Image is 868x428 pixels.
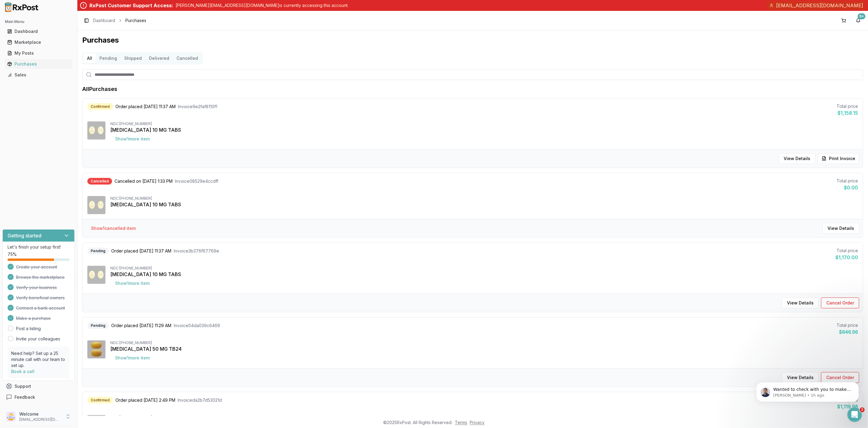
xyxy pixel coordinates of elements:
span: Invoice 9e2faf8110f1 [178,104,217,110]
button: Shipped [121,53,145,63]
span: Order placed [DATE] 11:37 AM [115,104,176,110]
p: [EMAIL_ADDRESS][DOMAIN_NAME] [19,417,61,422]
p: [PERSON_NAME][EMAIL_ADDRESS][DOMAIN_NAME] is currently accessing this account. [176,2,348,8]
h1: All Purchases [82,85,117,93]
button: Delivered [145,53,173,63]
div: Confirmed [87,397,113,404]
span: Invoice da2b7d53021d [178,397,222,403]
div: Total price [837,103,858,109]
a: Marketplace [5,37,72,48]
h1: Purchases [82,35,863,45]
button: Show1more item [110,278,154,289]
button: Show1more item [110,352,154,363]
a: Sales [5,69,72,80]
button: Marketplace [2,37,75,47]
div: Dashboard [7,28,70,34]
div: NDC: [PHONE_NUMBER] [110,415,858,420]
div: NDC: [PHONE_NUMBER] [110,340,858,345]
span: [EMAIL_ADDRESS][DOMAIN_NAME] [776,2,863,9]
iframe: Intercom notifications message [747,369,868,412]
button: All [83,53,96,63]
div: Sales [7,72,70,78]
img: Jardiance 10 MG TABS [87,266,105,284]
img: User avatar [6,412,16,421]
button: Show1cancelled item [86,223,141,234]
span: Verify beneficial owners [16,295,65,301]
span: Order placed [DATE] 11:29 AM [111,323,171,329]
button: Dashboard [2,27,75,36]
button: Cancelled [173,53,202,63]
button: Show1more item [110,134,154,144]
span: Create your account [16,264,57,270]
span: Make a purchase [16,315,51,321]
span: Invoice 04da039c6469 [174,323,220,329]
span: Order placed [DATE] 2:49 PM [115,397,175,403]
span: Browse the marketplace [16,274,65,280]
a: Book a call [11,369,34,374]
a: Dashboard [5,26,72,37]
div: Pending [87,322,109,329]
div: RxPost Customer Support Access: [89,2,173,9]
div: NDC: [PHONE_NUMBER] [110,196,858,201]
div: Total price [835,248,858,254]
img: RxPost Logo [2,2,41,12]
span: Order placed [DATE] 11:37 AM [111,248,171,254]
span: Invoice 08529e4ccdff [175,178,218,184]
div: Pending [87,248,109,254]
button: View Details [822,223,859,234]
img: Jardiance 10 MG TABS [87,121,105,140]
button: View Details [782,298,819,308]
div: $846.96 [837,328,858,336]
button: View Details [779,153,815,164]
span: Verify your business [16,285,57,291]
p: Welcome [19,411,61,417]
a: Dashboard [93,18,115,24]
div: [MEDICAL_DATA] 10 MG TABS [110,126,858,134]
span: 2 [860,407,865,412]
span: Cancelled on [DATE] 1:33 PM [115,178,173,184]
div: $1,158.15 [837,109,858,117]
div: NDC: [PHONE_NUMBER] [110,121,858,126]
button: Purchases [2,59,75,69]
div: [MEDICAL_DATA] 50 MG TB24 [110,345,858,352]
img: Myrbetriq 50 MG TB24 [87,340,105,359]
a: Purchases [5,59,72,69]
button: Sales [2,70,75,80]
div: Purchases [7,61,70,67]
button: Print Invoice [818,153,859,164]
span: Feedback [15,394,35,400]
h2: Main Menu [5,19,72,24]
div: Total price [837,178,858,184]
div: Total price [837,322,858,328]
button: 9+ [853,16,863,25]
div: My Posts [7,50,70,56]
p: Need help? Set up a 25 minute call with our team to set up. [11,350,66,368]
div: $1,170.00 [835,254,858,261]
div: Cancelled [87,178,112,185]
nav: breadcrumb [93,18,146,24]
button: Pending [96,53,121,63]
button: Cancel Order [821,298,859,308]
button: My Posts [2,48,75,58]
span: Invoice 3b376f67769e [174,248,219,254]
div: $0.00 [837,184,858,191]
span: 75 % [8,251,17,257]
span: Connect a bank account [16,305,65,311]
iframe: Intercom live chat [847,407,862,422]
img: Jardiance 10 MG TABS [87,196,105,214]
a: Terms [455,420,468,425]
a: Invite your colleagues [16,336,60,342]
a: Privacy [470,420,485,425]
button: Support [2,381,75,392]
a: Post a listing [16,326,41,332]
div: [MEDICAL_DATA] 10 MG TABS [110,201,858,208]
div: NDC: [PHONE_NUMBER] [110,266,858,271]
